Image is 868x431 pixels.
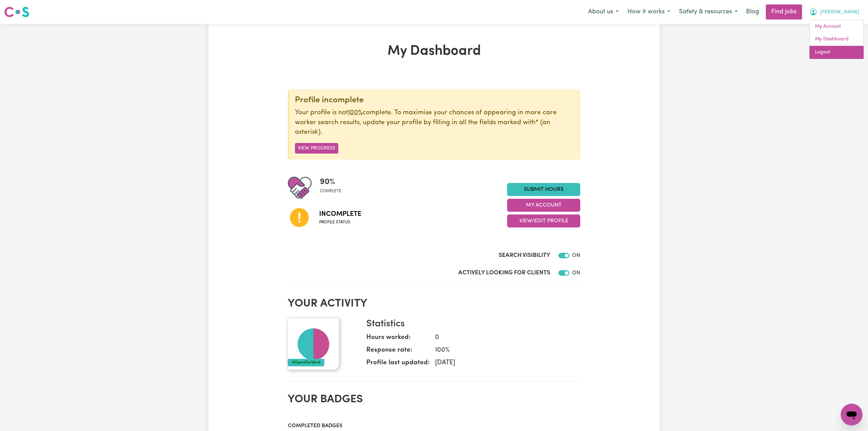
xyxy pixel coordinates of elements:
[288,423,580,429] h3: Completed badges
[430,358,575,368] dd: [DATE]
[320,188,341,194] span: complete
[320,176,347,200] div: Profile completeness: 90%
[320,176,341,188] span: 90 %
[572,253,580,258] span: ON
[809,20,864,59] div: My Account
[430,333,575,343] dd: 0
[572,270,580,276] span: ON
[288,393,580,406] h2: Your badges
[295,95,574,105] div: Profile incomplete
[4,6,29,18] img: Careseekers logo
[4,4,29,20] a: Careseekers logo
[288,43,580,60] h1: My Dashboard
[675,5,742,19] button: Safety & resources
[348,109,363,116] u: 100%
[805,5,864,19] button: My Account
[319,209,361,219] span: Incomplete
[766,4,802,19] a: Find jobs
[584,5,623,19] button: About us
[288,297,580,310] h2: Your activity
[507,183,580,196] a: Submit Hours
[430,345,575,355] dd: 100 %
[810,20,864,33] a: My Account
[499,251,550,260] label: Search Visibility
[623,5,675,19] button: How it works
[295,108,574,138] p: Your profile is not complete. To maximise your chances of appearing in more care worker search re...
[366,358,430,371] dt: Profile last updated:
[319,219,361,225] span: Profile status
[810,46,864,59] a: Logout
[742,4,763,19] a: Blog
[288,359,324,366] div: #OpenForWork
[366,345,430,358] dt: Response rate:
[810,33,864,46] a: My Dashboard
[507,214,580,227] button: View/Edit Profile
[366,318,575,330] h3: Statistics
[820,9,859,16] span: [PERSON_NAME]
[841,404,863,426] iframe: Button to launch messaging window
[288,318,339,370] img: Your profile picture
[458,269,550,277] label: Actively Looking for Clients
[507,199,580,212] button: My Account
[295,143,338,154] button: View Progress
[366,333,430,345] dt: Hours worked:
